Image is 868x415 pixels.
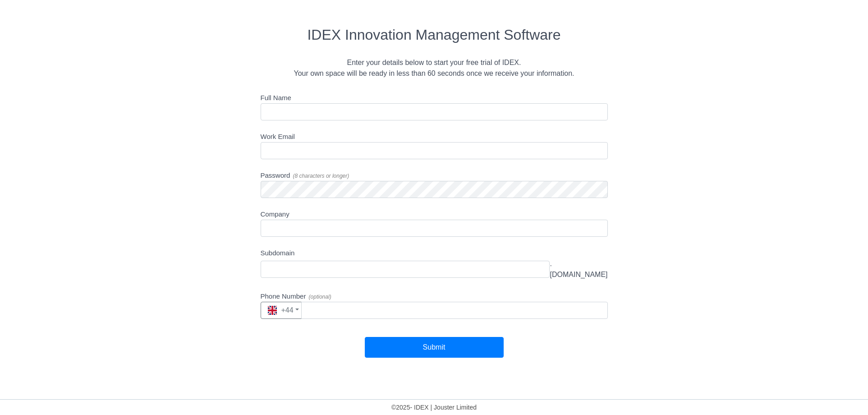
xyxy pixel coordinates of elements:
[261,132,295,142] label: Work Email
[43,57,825,68] div: Enter your details below to start your free trial of IDEX.
[550,258,607,280] span: .[DOMAIN_NAME]
[309,294,331,300] span: ( optional )
[268,306,294,314] span: +44
[261,291,331,302] label: Phone Number
[268,306,277,315] img: gb.5db9fea0.svg
[261,209,289,220] label: Company
[7,403,861,415] div: © 2025 - IDEX | Jouster Limited
[293,173,349,179] span: ( 8 characters or longer )
[43,26,825,43] h2: IDEX Innovation Management Software
[365,337,504,358] button: Submit
[261,302,302,319] button: +44
[43,68,825,79] div: Your own space will be ready in less than 60 seconds once we receive your information.
[261,248,295,258] label: Subdomain
[261,93,291,103] label: Full Name
[261,171,349,181] label: Password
